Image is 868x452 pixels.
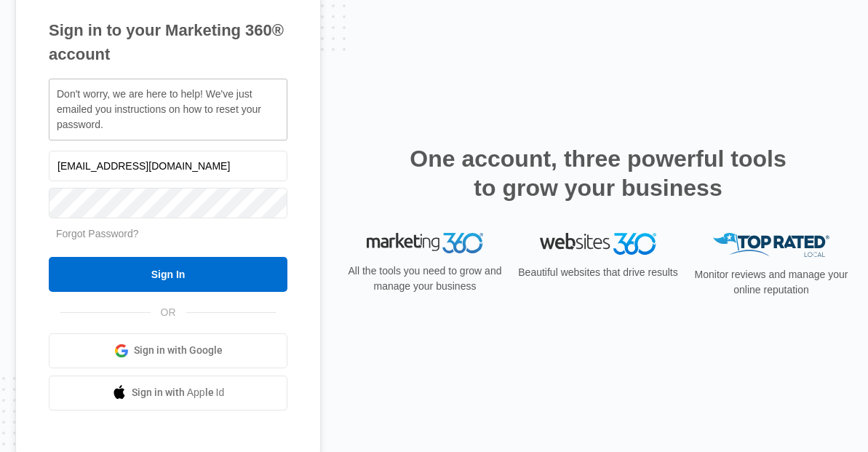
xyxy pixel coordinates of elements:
[405,144,791,202] h2: One account, three powerful tools to grow your business
[151,305,186,320] span: OR
[134,343,223,358] span: Sign in with Google
[690,267,853,298] p: Monitor reviews and manage your online reputation
[49,18,287,66] h1: Sign in to your Marketing 360® account
[49,257,287,292] input: Sign In
[517,265,680,280] p: Beautiful websites that drive results
[540,233,656,254] img: Websites 360
[367,233,483,253] img: Marketing 360
[56,228,139,239] a: Forgot Password?
[343,263,506,294] p: All the tools you need to grow and manage your business
[49,151,287,181] input: Email
[49,333,287,368] a: Sign in with Google
[132,385,225,400] span: Sign in with Apple Id
[57,88,261,130] span: Don't worry, we are here to help! We've just emailed you instructions on how to reset your password.
[49,376,287,411] a: Sign in with Apple Id
[713,233,829,257] img: Top Rated Local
